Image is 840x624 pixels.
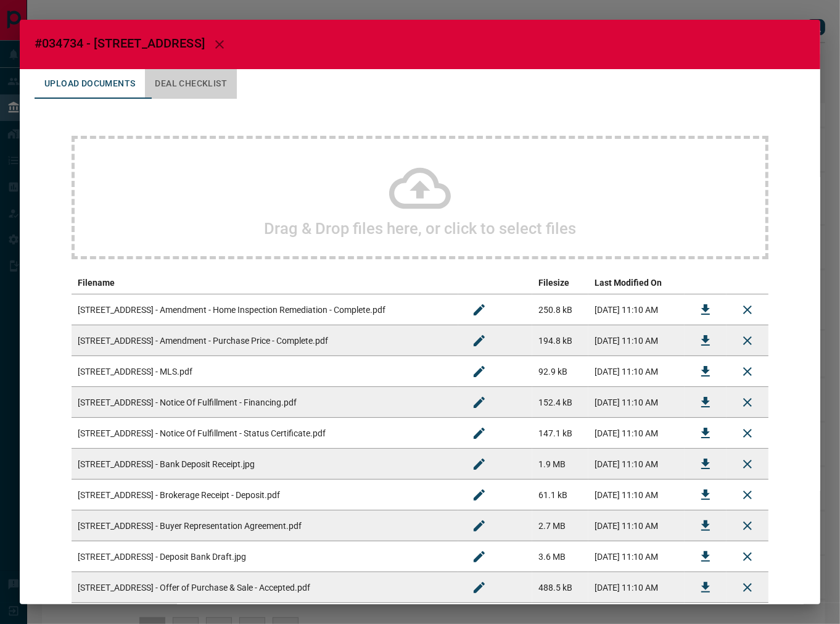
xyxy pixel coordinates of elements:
td: 488.5 kB [532,572,588,603]
button: Rename [464,511,494,541]
td: [STREET_ADDRESS] - Deposit Bank Draft.jpg [72,541,458,572]
button: Remove File [733,480,762,510]
th: Filesize [532,272,588,294]
button: Remove File [733,418,762,448]
th: edit column [458,272,532,294]
td: [DATE] 11:10 AM [588,325,685,356]
td: 2.7 MB [532,510,588,541]
td: [DATE] 11:10 AM [588,510,685,541]
td: [STREET_ADDRESS] - Buyer Representation Agreement.pdf [72,510,458,541]
td: [STREET_ADDRESS] - Bank Deposit Receipt.jpg [72,449,458,480]
button: Download [691,388,720,417]
td: 152.4 kB [532,387,588,418]
button: Rename [464,418,494,448]
button: Download [691,418,720,448]
td: 147.1 kB [532,418,588,449]
button: Rename [464,480,494,510]
td: [STREET_ADDRESS] - Notice Of Fulfillment - Financing.pdf [72,387,458,418]
td: [DATE] 11:10 AM [588,449,685,480]
td: 92.9 kB [532,356,588,387]
button: Rename [464,388,494,417]
button: Download [691,542,720,572]
td: [STREET_ADDRESS] - Offer of Purchase & Sale - Accepted.pdf [72,572,458,603]
td: 3.6 MB [532,541,588,572]
button: Download [691,295,720,325]
th: Filename [72,272,458,294]
button: Rename [464,573,494,602]
button: Rename [464,357,494,386]
td: 250.8 kB [532,294,588,325]
td: [DATE] 11:10 AM [588,418,685,449]
td: [DATE] 11:10 AM [588,572,685,603]
button: Download [691,357,720,386]
td: [STREET_ADDRESS] - MLS.pdf [72,356,458,387]
button: Remove File [733,295,762,325]
button: Download [691,449,720,479]
td: [DATE] 11:10 AM [588,480,685,510]
button: Remove File [733,388,762,417]
button: Download [691,326,720,356]
button: Rename [464,326,494,356]
button: Remove File [733,511,762,541]
button: Upload Documents [35,69,145,99]
button: Deal Checklist [145,69,237,99]
button: Download [691,511,720,541]
td: [DATE] 11:10 AM [588,356,685,387]
th: download action column [685,272,727,294]
button: Download [691,573,720,602]
td: 61.1 kB [532,480,588,510]
td: [DATE] 11:10 AM [588,541,685,572]
td: [STREET_ADDRESS] - Brokerage Receipt - Deposit.pdf [72,480,458,510]
td: [DATE] 11:10 AM [588,294,685,325]
span: #034734 - [STREET_ADDRESS] [35,36,205,51]
td: [STREET_ADDRESS] - Notice Of Fulfillment - Status Certificate.pdf [72,418,458,449]
td: [STREET_ADDRESS] - Amendment - Purchase Price - Complete.pdf [72,325,458,356]
button: Rename [464,295,494,325]
th: delete file action column [727,272,768,294]
button: Rename [464,449,494,479]
button: Remove File [733,542,762,572]
th: Last Modified On [588,272,685,294]
td: 1.9 MB [532,449,588,480]
td: [DATE] 11:10 AM [588,387,685,418]
button: Rename [464,542,494,572]
h2: Drag & Drop files here, or click to select files [264,219,576,238]
button: Download [691,480,720,510]
td: [STREET_ADDRESS] - Amendment - Home Inspection Remediation - Complete.pdf [72,294,458,325]
button: Remove File [733,326,762,356]
button: Remove File [733,449,762,479]
div: Drag & Drop files here, or click to select files [72,136,768,259]
td: 194.8 kB [532,325,588,356]
button: Remove File [733,573,762,602]
button: Remove File [733,357,762,386]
